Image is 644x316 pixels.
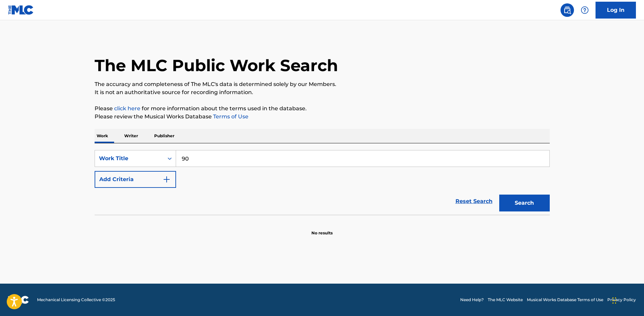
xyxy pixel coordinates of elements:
[499,195,550,211] button: Search
[95,129,110,143] p: Work
[95,171,176,188] button: Add Criteria
[563,6,571,14] img: search
[95,88,550,96] p: It is not an authoritative source for recording information.
[561,3,574,17] a: Public Search
[212,113,248,120] a: Terms of Use
[122,129,140,143] p: Writer
[95,80,550,88] p: The accuracy and completeness of The MLC's data is determined solely by our Members.
[8,296,29,304] img: logo
[95,55,338,76] h1: The MLC Public Work Search
[95,105,550,113] p: Please for more information about the terms used in the database.
[311,222,333,236] p: No results
[114,105,140,112] a: click here
[578,3,591,17] div: Help
[163,175,171,183] img: 9d2ae6d4665cec9f34b9.svg
[95,113,550,121] p: Please review the Musical Works Database
[460,297,484,303] a: Need Help?
[612,290,616,311] div: Drag
[37,297,115,303] span: Mechanical Licensing Collective © 2025
[488,297,523,303] a: The MLC Website
[99,154,160,163] div: Work Title
[607,297,636,303] a: Privacy Policy
[610,284,644,316] iframe: Chat Widget
[527,297,603,303] a: Musical Works Database Terms of Use
[95,150,550,215] form: Search Form
[8,5,34,15] img: MLC Logo
[581,6,589,14] img: help
[452,194,496,209] a: Reset Search
[596,2,636,19] a: Log In
[152,129,176,143] p: Publisher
